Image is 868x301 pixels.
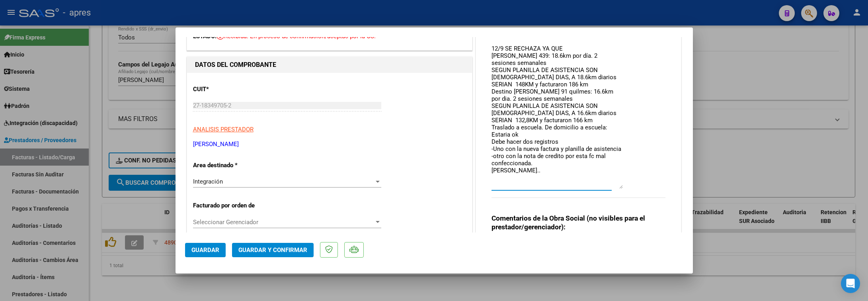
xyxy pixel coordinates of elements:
span: Seleccionar Gerenciador [193,219,374,226]
span: Recibida. En proceso de confirmacion/aceptac por la OS. [217,33,376,40]
button: Guardar y Confirmar [232,243,314,257]
p: [PERSON_NAME] [193,140,466,149]
div: Open Intercom Messenger [841,274,860,293]
p: CUIT [193,85,275,94]
strong: Comentarios de la Obra Social (no visibles para el prestador/gerenciador): [492,214,645,231]
strong: DATOS DEL COMPROBANTE [195,61,276,68]
span: Guardar [191,246,219,254]
span: Guardar y Confirmar [238,246,307,254]
p: Area destinado * [193,161,275,170]
div: COMENTARIOS [476,14,681,287]
button: Guardar [185,243,226,257]
span: ANALISIS PRESTADOR [193,126,254,133]
span: Integración [193,178,223,185]
p: Facturado por orden de [193,201,275,210]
